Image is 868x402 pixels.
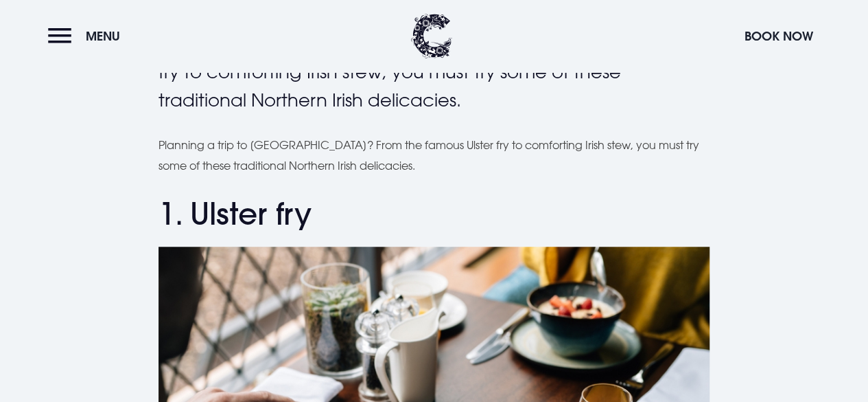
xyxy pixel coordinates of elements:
p: Planning a trip to [GEOGRAPHIC_DATA]? From the famous Ulster fry to comforting Irish stew, you mu... [159,135,709,177]
button: Menu [48,21,127,51]
button: Book Now [738,21,820,51]
img: Clandeboye Lodge [411,14,452,58]
h2: 1. Ulster fry [159,196,709,232]
span: Menu [86,28,120,44]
